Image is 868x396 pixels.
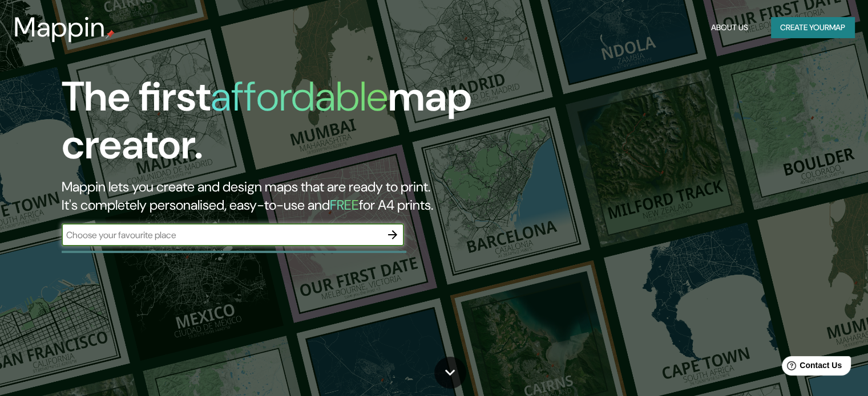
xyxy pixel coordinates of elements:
h1: The first map creator. [62,73,496,178]
h2: Mappin lets you create and design maps that are ready to print. It's completely personalised, eas... [62,178,496,214]
h1: affordable [211,70,388,123]
input: Choose your favourite place [62,228,381,242]
h3: Mappin [14,11,106,43]
button: About Us [706,17,753,38]
img: mappin-pin [106,30,115,39]
iframe: Help widget launcher [766,352,855,383]
button: Create yourmap [771,17,854,38]
h5: FREE [330,196,359,214]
